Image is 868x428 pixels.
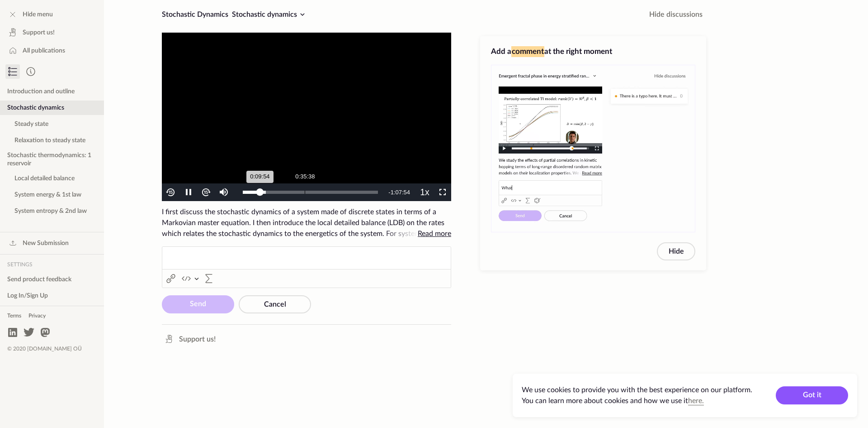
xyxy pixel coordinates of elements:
[388,189,390,196] span: -
[162,207,451,239] span: I first discuss the stochastic dynamics of a system made of discrete states in terms of a Markovi...
[264,301,286,308] span: Cancel
[165,187,176,197] img: back
[215,183,232,201] button: Mute
[239,295,311,313] button: Cancel
[179,183,197,201] button: Pause
[416,183,434,201] button: Playback Rate
[418,230,451,237] span: Read more
[201,187,211,197] img: forth
[511,46,544,57] span: comment
[160,332,219,346] a: Support us!
[243,191,378,194] div: Progress Bar
[162,295,234,313] button: Send
[688,397,704,404] a: here.
[522,386,752,404] span: We use cookies to provide you with the best experience on our platform. You can learn more about ...
[657,242,695,260] button: Hide
[162,33,451,201] div: Video Player
[491,46,695,57] h3: Add a at the right moment
[232,11,297,18] span: Stochastic dynamics
[179,334,216,345] span: Support us!
[162,11,228,18] span: Stochastic Dynamics
[190,300,206,308] span: Send
[649,9,703,20] span: Hide discussions
[158,7,311,22] button: Stochastic DynamicsStochastic dynamics
[391,189,410,196] span: 1:07:54
[434,183,451,201] button: Fullscreen
[776,386,848,404] button: Got it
